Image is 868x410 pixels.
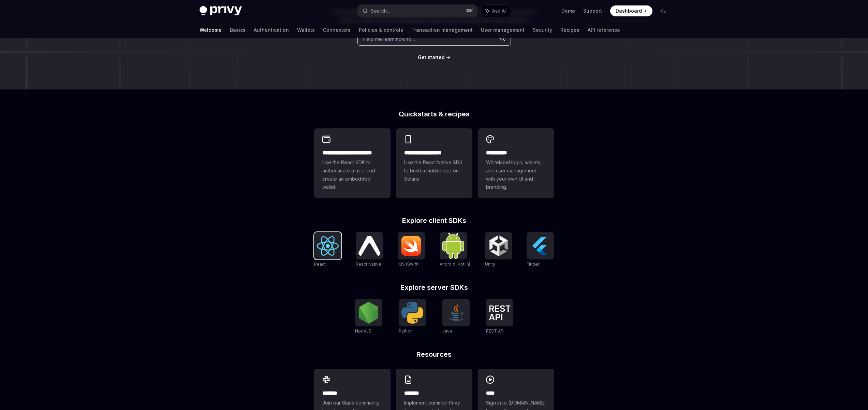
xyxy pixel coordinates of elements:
[399,328,413,334] span: Python
[411,22,473,38] a: Transaction management
[418,54,445,60] span: Get started
[404,158,464,183] span: Use the React Native SDK to build a mobile app on Solana.
[442,233,464,258] img: Android (Kotlin)
[371,7,390,15] div: Search...
[560,22,579,38] a: Recipes
[610,5,652,16] a: Dashboard
[588,22,620,38] a: API reference
[358,236,380,255] img: React Native
[254,22,289,38] a: Authentication
[401,302,423,324] img: Python
[314,261,326,267] span: React
[356,232,383,268] a: React NativeReact Native
[400,236,422,256] img: iOS (Swift)
[322,158,382,191] span: Use the React SDK to authenticate a user and create an embedded wallet.
[314,232,341,268] a: ReactReact
[583,8,602,14] a: Support
[355,299,382,335] a: NodeJSNodeJS
[314,284,554,291] h2: Explore server SDKs
[485,261,495,267] span: Unity
[466,8,473,14] span: ⌘ K
[529,235,551,257] img: Flutter
[314,111,554,117] h2: Quickstarts & recipes
[398,232,425,268] a: iOS (Swift)iOS (Swift)
[486,158,546,191] span: Whitelabel login, wallets, and user management with your own UI and branding.
[440,261,470,267] span: Android (Kotlin)
[481,5,511,17] button: Ask AI
[616,8,642,14] span: Dashboard
[533,22,552,38] a: Security
[445,302,467,324] img: Java
[363,36,415,43] span: Help me learn how to…
[489,305,511,320] img: REST API
[442,299,470,335] a: JavaJava
[488,235,510,257] img: Unity
[481,22,525,38] a: User management
[230,22,246,38] a: Basics
[396,128,472,198] a: **** **** **** ***Use the React Native SDK to build a mobile app on Solana.
[314,351,554,358] h2: Resources
[358,5,477,17] button: Search...⌘K
[323,22,351,38] a: Connectors
[314,217,554,224] h2: Explore client SDKs
[356,261,381,267] span: React Native
[358,302,380,324] img: NodeJS
[440,232,470,268] a: Android (Kotlin)Android (Kotlin)
[359,22,403,38] a: Policies & controls
[486,328,504,334] span: REST API
[527,261,539,267] span: Flutter
[561,8,575,14] a: Demo
[355,328,371,334] span: NodeJS
[317,236,339,256] img: React
[398,261,419,267] span: iOS (Swift)
[200,6,242,16] img: dark logo
[399,299,426,335] a: PythonPython
[486,299,513,335] a: REST APIREST API
[200,22,222,38] a: Welcome
[442,328,452,334] span: Java
[492,8,506,14] span: Ask AI
[485,232,512,268] a: UnityUnity
[527,232,554,268] a: FlutterFlutter
[297,22,315,38] a: Wallets
[658,5,669,16] button: Toggle dark mode
[418,54,445,61] a: Get started
[478,128,554,198] a: **** *****Whitelabel login, wallets, and user management with your own UI and branding.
